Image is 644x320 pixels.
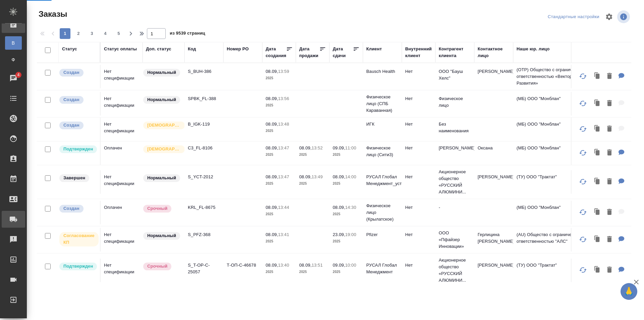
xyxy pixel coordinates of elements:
[63,175,85,181] p: Завершен
[366,262,398,275] p: РУСАЛ Глобал Менеджмент
[104,46,137,52] div: Статус оплаты
[188,145,220,151] p: C3_FL-8106
[113,28,124,39] button: 5
[143,145,181,154] div: Выставляется автоматически для первых 3 заказов нового контактного лица. Особое внимание
[188,68,220,75] p: S_BUH-386
[266,122,278,127] p: 08.09,
[617,10,631,23] span: Посмотреть информацию
[143,68,181,77] div: Статус по умолчанию для стандартных заказов
[333,269,360,275] p: 2025
[575,174,591,190] button: Обновить
[604,97,615,110] button: Удалить
[5,36,22,50] a: В
[227,46,249,52] div: Номер PO
[333,211,360,218] p: 2025
[188,121,220,128] p: B_IGK-119
[513,170,594,194] td: (ТУ) ООО "Трактат"
[517,46,550,52] div: Наше юр. лицо
[575,204,591,220] button: Обновить
[366,94,398,114] p: Физическое лицо (СПБ Караванная)
[604,122,615,136] button: Удалить
[604,175,615,189] button: Удалить
[366,46,382,52] div: Клиент
[101,228,143,252] td: Нет спецификации
[439,68,471,82] p: ООО "Бауш Хелс"
[513,118,594,141] td: (МБ) ООО "Монблан"
[575,121,591,137] button: Обновить
[591,233,604,246] button: Клонировать
[591,97,604,110] button: Клонировать
[266,75,292,82] p: 2025
[266,205,278,210] p: 08.09,
[101,170,143,194] td: Нет спецификации
[266,238,292,245] p: 2025
[278,122,289,127] p: 13:48
[266,269,292,275] p: 2025
[604,233,615,246] button: Удалить
[278,205,289,210] p: 13:44
[299,46,319,59] div: Дата продажи
[439,121,471,134] p: Без наименования
[333,174,345,179] p: 08.09,
[474,65,513,88] td: [PERSON_NAME]
[63,205,79,212] p: Создан
[278,145,289,150] p: 13:47
[143,174,181,183] div: Статус по умолчанию для стандартных заказов
[188,231,220,238] p: S_PFZ-368
[87,30,97,37] span: 3
[345,263,356,268] p: 10:00
[13,72,23,78] span: 4
[63,146,93,152] p: Подтвержден
[143,262,181,271] div: Выставляется автоматически, если на указанный объем услуг необходимо больше времени в стандартном...
[147,96,176,103] p: Нормальный
[513,92,594,116] td: (МБ) ООО "Монблан"
[266,128,292,134] p: 2025
[513,201,594,224] td: (МБ) ООО "Монблан"
[299,174,312,179] p: 08.09,
[405,262,432,269] p: Нет
[62,46,77,52] div: Статус
[63,263,93,270] p: Подтвержден
[474,141,513,165] td: Оксана
[312,145,323,150] p: 13:52
[591,263,604,277] button: Клонировать
[188,95,220,102] p: SPBK_FL-388
[147,146,181,152] p: [DEMOGRAPHIC_DATA]
[101,65,143,88] td: Нет спецификации
[147,263,167,270] p: Срочный
[591,146,604,160] button: Клонировать
[147,205,167,212] p: Срочный
[143,95,181,104] div: Статус по умолчанию для стандартных заказов
[474,259,513,282] td: [PERSON_NAME]
[478,46,510,59] div: Контактное лицо
[188,174,220,180] p: S_YCT-2012
[439,204,471,211] p: -
[333,145,345,150] p: 09.09,
[366,174,398,187] p: РУСАЛ Глобал Менеджмент_уст
[623,284,635,299] span: 🙏
[513,228,594,252] td: (AU) Общество с ограниченной ответственностью "АЛС"
[59,204,97,213] div: Выставляется автоматически при создании заказа
[223,259,262,282] td: Т-ОП-С-46678
[591,70,604,83] button: Клонировать
[345,145,356,150] p: 11:00
[299,263,312,268] p: 08.09,
[312,174,323,179] p: 13:49
[333,232,345,237] p: 23.09,
[73,28,84,39] button: 2
[366,68,398,75] p: Bausch Health
[147,122,181,129] p: [DEMOGRAPHIC_DATA]
[101,118,143,141] td: Нет спецификации
[575,262,591,278] button: Обновить
[333,238,360,245] p: 2025
[591,205,604,219] button: Клонировать
[405,231,432,238] p: Нет
[278,263,289,268] p: 13:40
[474,228,513,252] td: Герлицина [PERSON_NAME]
[366,121,398,128] p: ИГК
[513,141,594,165] td: (МБ) ООО "Монблан"
[8,56,18,63] span: Ф
[266,145,278,150] p: 08.09,
[143,204,181,213] div: Выставляется автоматически, если на указанный объем услуг необходимо больше времени в стандартном...
[333,205,345,210] p: 08.09,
